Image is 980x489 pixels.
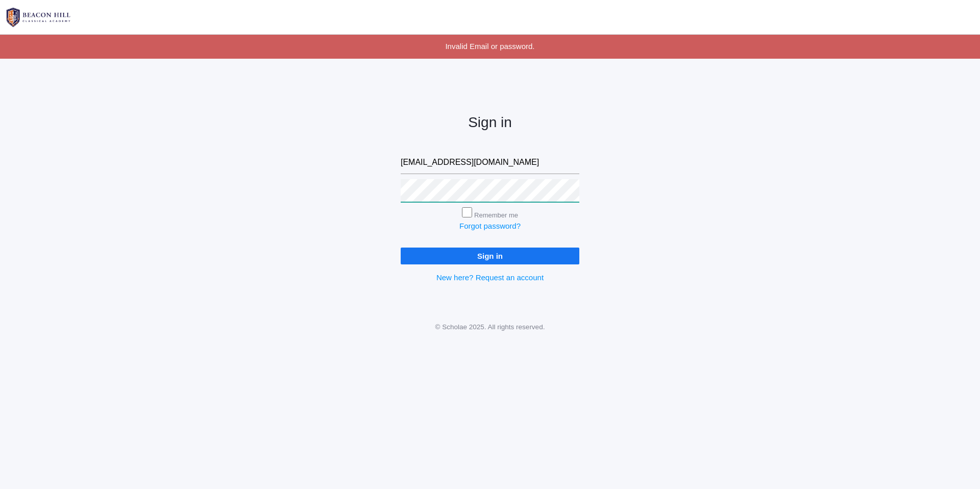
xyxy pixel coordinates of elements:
[459,222,521,230] a: Forgot password?
[436,273,544,282] a: New here? Request an account
[401,115,579,131] h2: Sign in
[401,151,579,174] input: Email address
[401,248,579,264] input: Sign in
[474,211,518,219] label: Remember me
